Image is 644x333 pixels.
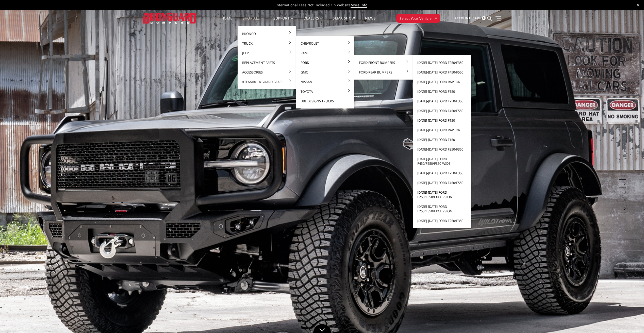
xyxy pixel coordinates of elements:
[415,116,469,125] a: [DATE]-[DATE] Ford F150
[454,16,471,20] span: Account
[454,11,471,25] a: Account
[356,58,411,67] a: Ford Front Bumpers
[415,168,469,178] a: [DATE]-[DATE] Ford F250/F350
[415,87,469,96] a: [DATE]-[DATE] Ford F150
[415,216,469,226] a: [DATE]-[DATE] Ford F250/F350
[273,16,293,26] a: Support
[415,154,469,168] a: [DATE]-[DATE] Ford F450/F550/F350-wide
[298,48,352,58] a: Ram
[298,67,352,77] a: GMC
[240,39,294,48] a: Truck
[221,16,232,26] a: Home
[415,178,469,188] a: [DATE]-[DATE] Ford F450/F550
[356,67,411,77] a: Ford Rear Bumpers
[240,29,294,39] a: Bronco
[415,202,469,216] a: [DATE]-[DATE] Ford F250/F350/Excursion
[415,67,469,77] a: [DATE]-[DATE] Ford F450/F550
[298,77,352,87] a: Nissan
[482,16,486,20] span: 0
[621,196,626,204] button: 4 of 5
[298,96,352,106] a: DBL Designs Trucks
[365,16,375,26] a: News
[621,180,626,188] button: 2 of 5
[240,48,294,58] a: Jeep
[351,3,367,8] a: More Info
[143,13,196,23] img: BODYGUARD BUMPERS
[621,204,626,212] button: 5 of 5
[304,16,323,26] a: Dealers
[415,96,469,106] a: [DATE]-[DATE] Ford F250/F350
[415,135,469,144] a: [DATE]-[DATE] Ford F150
[621,188,626,196] button: 3 of 5
[415,77,469,87] a: [DATE]-[DATE] Ford Raptor
[415,144,469,154] a: [DATE]-[DATE] Ford F250/F350
[240,67,294,77] a: Accessories
[298,39,352,48] a: Chevrolet
[298,58,352,67] a: Ford
[415,106,469,116] a: [DATE]-[DATE] Ford F450/F550
[400,16,432,21] span: Select Your Vehicle
[333,16,355,26] a: SEMA Show
[435,15,437,21] span: ▾
[240,77,294,87] a: #TeamBodyguard Gear
[621,172,626,180] button: 1 of 5
[415,125,469,135] a: [DATE]-[DATE] Ford Raptor
[298,87,352,96] a: Toyota
[472,11,486,25] a: Cart 0
[415,188,469,202] a: [DATE]-[DATE] Ford F250/F350/Excursion
[313,324,331,333] a: Click to Down
[415,58,469,67] a: [DATE]-[DATE] Ford F250/F350
[396,14,440,23] button: Select Your Vehicle
[243,16,263,26] a: shop all
[240,58,294,67] a: Replacement Parts
[472,16,481,20] span: Cart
